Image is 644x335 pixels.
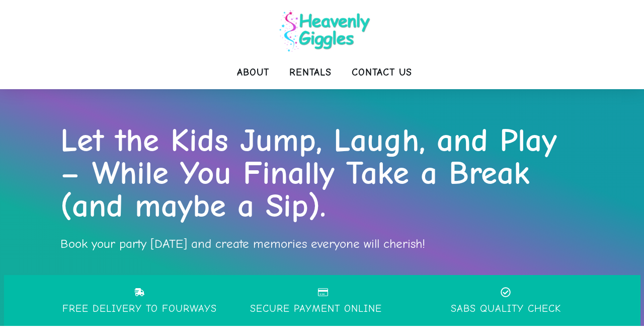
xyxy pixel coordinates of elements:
[60,124,584,223] p: Let the Kids Jump, Laugh, and Play – While You Finally Take a Break (and maybe a Sip).
[60,233,584,255] p: Book your party [DATE] and create memories everyone will cherish!
[55,303,224,314] p: Free DELIVERY To Fourways
[443,303,568,314] p: SABS quality check
[352,62,412,83] a: Contact Us
[289,62,332,83] a: Rentals
[237,62,269,83] a: About
[250,303,382,314] p: secure payment Online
